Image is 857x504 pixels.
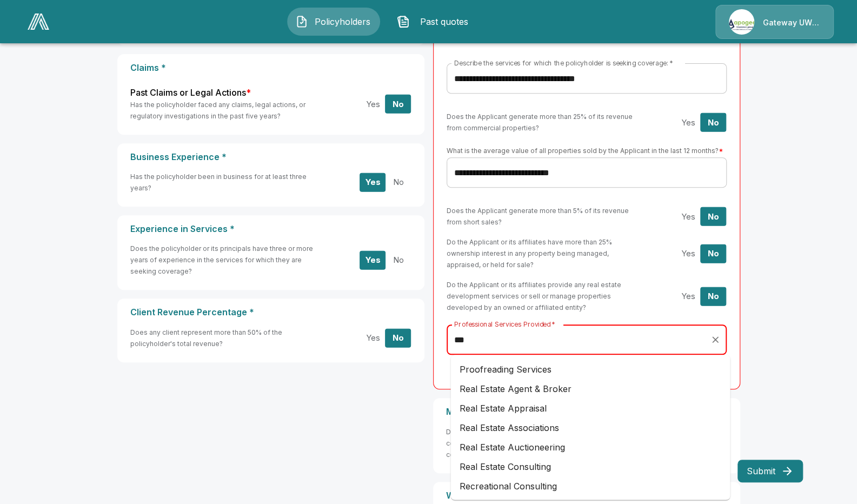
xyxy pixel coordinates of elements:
[700,287,726,306] button: No
[675,244,701,263] button: Yes
[447,236,633,270] h6: Do the Applicant or its affiliates have more than 25% ownership interest in any property being ma...
[446,426,634,460] h6: Does the policyholder manufacture, fabricate, assemble, construct, erect, or install any products...
[450,379,730,398] li: Real Estate Agent & Broker
[763,17,820,28] p: Gateway UW dba Apogee
[675,207,701,226] button: Yes
[130,99,318,122] h6: Has the policyholder faced any claims, legal actions, or regulatory investigations in the past fi...
[450,417,730,437] li: Real Estate Associations
[28,14,49,30] img: AA Logo
[447,145,727,156] h6: What is the average value of all properties sold by the Applicant in the last 12 months?
[700,207,726,226] button: No
[708,332,723,347] button: Clear
[450,456,730,476] li: Real Estate Consulting
[414,15,474,28] span: Past quotes
[287,8,380,36] button: Policyholders IconPolicyholders
[450,476,730,495] li: Recreational Consulting
[450,437,730,456] li: Real Estate Auctioneering
[454,320,555,329] label: Professional Services Provided
[385,173,411,192] button: No
[700,244,726,263] button: No
[130,171,318,194] h6: Has the policyholder been in business for at least three years?
[295,15,308,28] img: Policyholders Icon
[729,9,754,35] img: Agency Icon
[130,327,318,349] h6: Does any client represent more than 50% of the policyholder's total revenue?
[715,5,834,39] a: Agency IconGateway UW dba Apogee
[360,250,386,269] button: Yes
[130,63,411,73] p: Claims *
[360,173,386,192] button: Yes
[675,113,701,132] button: Yes
[397,15,410,28] img: Past quotes Icon
[738,460,803,482] button: Submit
[450,359,730,379] li: Proofreading Services
[360,95,386,114] button: Yes
[385,328,411,347] button: No
[447,205,633,228] h6: Does the Applicant generate more than 5% of its revenue from short sales?
[130,152,411,162] p: Business Experience *
[450,398,730,417] li: Real Estate Appraisal
[130,87,251,99] label: Past Claims or Legal Actions
[385,95,411,114] button: No
[700,113,726,132] button: No
[360,328,386,347] button: Yes
[389,8,482,36] button: Past quotes IconPast quotes
[447,279,633,313] h6: Do the Applicant or its affiliates provide any real estate development services or sell or manage...
[130,224,411,234] p: Experience in Services *
[446,490,727,501] p: Written Contracts
[446,407,727,417] p: Manufacture of Services *
[454,58,673,68] label: Describe the services for which the policyholder is seeking coverage:
[130,307,411,317] p: Client Revenue Percentage *
[447,111,633,134] h6: Does the Applicant generate more than 25% of its revenue from commercial properties?
[130,243,318,277] h6: Does the policyholder or its principals have three or more years of experience in the services fo...
[313,15,372,28] span: Policyholders
[675,287,701,306] button: Yes
[385,250,411,269] button: No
